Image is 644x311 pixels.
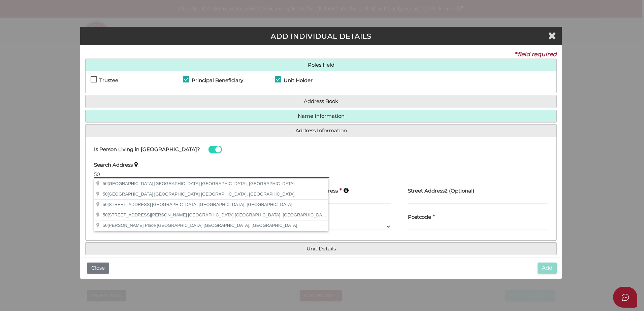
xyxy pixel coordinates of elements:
[103,192,107,197] span: 50
[103,223,157,228] span: [PERSON_NAME] Place
[91,113,551,119] a: Name Information
[87,263,109,274] button: Close
[103,223,107,228] span: 50
[103,212,188,217] span: [STREET_ADDRESS][PERSON_NAME]
[152,202,292,207] span: [GEOGRAPHIC_DATA] [GEOGRAPHIC_DATA], [GEOGRAPHIC_DATA]
[94,162,133,168] h4: Search Address
[613,287,637,308] button: Open asap
[538,263,557,274] button: Add
[134,162,138,167] i: Keep typing in your address(including suburb) until it appears
[154,181,295,186] span: [GEOGRAPHIC_DATA] [GEOGRAPHIC_DATA], [GEOGRAPHIC_DATA]
[103,202,107,207] span: 50
[251,188,338,194] h4: Street Number and Street Address
[103,181,107,186] span: 50
[94,171,329,178] input: Enter Address
[188,212,328,217] span: [GEOGRAPHIC_DATA] [GEOGRAPHIC_DATA], [GEOGRAPHIC_DATA]
[344,187,349,193] i: Keep typing in your address(including suburb) until it appears
[103,181,154,186] span: [GEOGRAPHIC_DATA]
[103,212,107,217] span: 50
[91,246,551,252] a: Unit Details
[94,147,200,152] h4: Is Person Living in [GEOGRAPHIC_DATA]?
[103,202,152,207] span: [STREET_ADDRESS]
[157,223,297,228] span: [GEOGRAPHIC_DATA] [GEOGRAPHIC_DATA], [GEOGRAPHIC_DATA]
[154,192,295,197] span: [GEOGRAPHIC_DATA] [GEOGRAPHIC_DATA], [GEOGRAPHIC_DATA]
[408,188,474,194] h4: Street Address2 (Optional)
[103,192,154,197] span: [GEOGRAPHIC_DATA]
[91,128,551,134] a: Address Information
[408,214,431,220] h4: Postcode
